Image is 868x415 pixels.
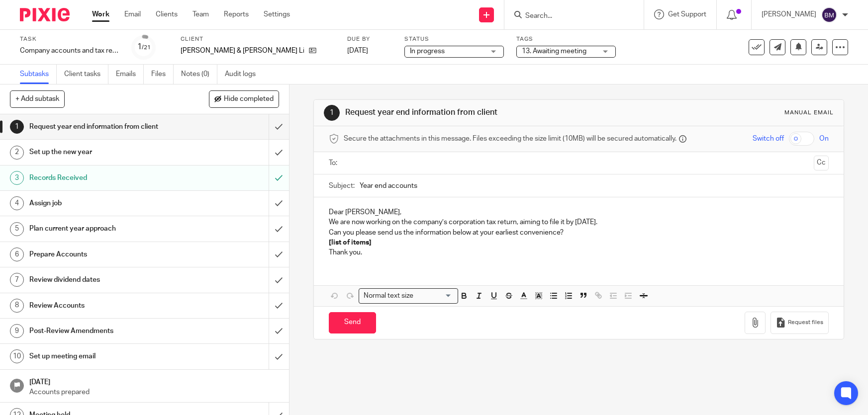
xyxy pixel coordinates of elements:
[10,146,24,160] div: 2
[814,156,829,170] button: Cc
[10,273,24,287] div: 7
[29,349,182,364] h1: Set up meeting email
[20,35,119,43] label: Task
[359,288,458,304] div: Search for option
[410,48,445,55] span: In progress
[20,65,57,84] a: Subtasks
[524,12,614,21] input: Search
[142,45,151,50] small: /21
[116,65,144,84] a: Emails
[10,349,24,363] div: 10
[668,11,706,18] span: Get Support
[416,291,452,301] input: Search for option
[29,298,182,313] h1: Review Accounts
[10,120,24,134] div: 1
[771,312,828,334] button: Request files
[137,41,151,53] div: 1
[29,119,182,134] h1: Request year end information from client
[29,324,182,338] h1: Post-Review Amendments
[329,217,828,227] p: We are now working on the company’s corporation tax return, aiming to file it by [DATE].
[209,90,279,107] button: Hide completed
[29,145,182,160] h1: Set up the new year
[10,222,24,236] div: 5
[151,65,174,84] a: Files
[29,375,279,387] h1: [DATE]
[347,47,368,54] span: [DATE]
[29,221,182,236] h1: Plan current year approach
[224,95,274,103] span: Hide completed
[64,65,108,84] a: Client tasks
[329,207,828,217] p: Dear [PERSON_NAME],
[784,109,834,117] div: Manual email
[329,228,828,238] p: Can you please send us the information below at your earliest convenience?
[347,35,392,43] label: Due by
[181,65,217,84] a: Notes (0)
[181,46,304,56] p: [PERSON_NAME] & [PERSON_NAME] Limited
[329,181,355,191] label: Subject:
[329,239,372,246] strong: [list of items]
[29,196,182,211] h1: Assign job
[10,248,24,261] div: 6
[329,248,828,257] p: Thank you.
[404,35,504,43] label: Status
[753,134,784,144] span: Switch off
[10,299,24,313] div: 8
[193,9,209,19] a: Team
[344,134,676,144] span: Secure the attachments in this message. Files exceeding the size limit (10MB) will be secured aut...
[821,7,837,23] img: svg%3E
[29,272,182,287] h1: Review dividend dates
[10,90,65,107] button: + Add subtask
[324,105,340,121] div: 1
[361,291,415,301] span: Normal text size
[156,9,178,19] a: Clients
[224,9,249,19] a: Reports
[788,319,823,327] span: Request files
[819,134,829,144] span: On
[10,324,24,338] div: 9
[762,9,816,19] p: [PERSON_NAME]
[516,35,616,43] label: Tags
[29,170,182,185] h1: Records Received
[522,48,586,55] span: 13. Awaiting meeting
[345,107,600,118] h1: Request year end information from client
[124,9,141,19] a: Email
[29,247,182,262] h1: Prepare Accounts
[264,9,290,19] a: Settings
[29,387,279,397] p: Accounts prepared
[20,46,119,56] div: Company accounts and tax return
[10,171,24,185] div: 3
[181,35,335,43] label: Client
[225,65,263,84] a: Audit logs
[329,158,340,168] label: To:
[20,8,70,21] img: Pixie
[92,9,109,19] a: Work
[329,312,376,333] input: Send
[10,196,24,210] div: 4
